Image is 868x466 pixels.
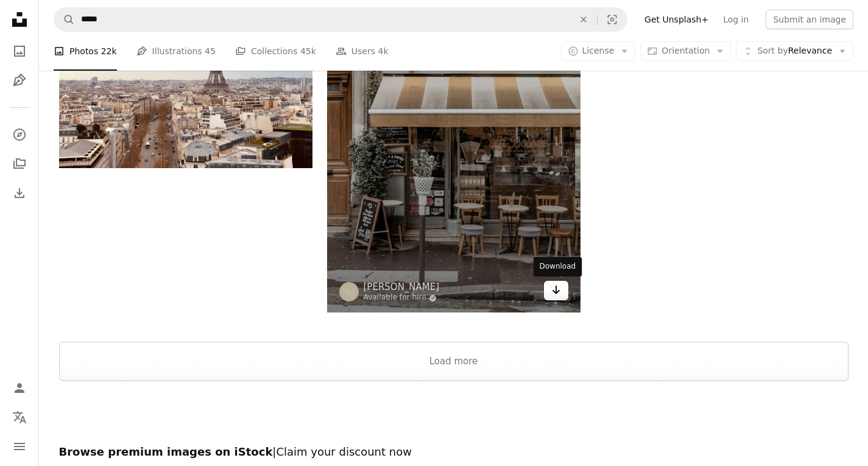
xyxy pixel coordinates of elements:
[640,41,731,61] button: Orientation
[205,44,216,58] span: 45
[662,46,710,55] span: Orientation
[757,46,788,55] span: Sort by
[7,181,32,205] a: Download History
[766,10,853,29] button: Submit an image
[716,10,756,29] a: Log in
[300,44,316,58] span: 45k
[59,445,849,459] h2: Browse premium images on iStock
[54,8,75,31] button: Search Unsplash
[7,434,32,459] button: Menu
[336,32,389,71] a: Users 4k
[7,68,32,93] a: Illustrations
[736,41,853,61] button: Sort byRelevance
[570,8,597,31] button: Clear
[582,46,615,55] span: License
[7,376,32,400] a: Log in / Sign up
[7,39,32,63] a: Photos
[136,32,216,71] a: Illustrations 45
[598,8,627,31] button: Visual search
[637,10,716,29] a: Get Unsplash+
[235,32,316,71] a: Collections 45k
[59,68,312,79] a: aerial photography of Eiffel Tower
[757,45,832,57] span: Relevance
[364,281,440,293] a: [PERSON_NAME]
[561,41,636,61] button: License
[339,282,359,302] img: Go to Camille Brodard's profile
[364,293,440,303] a: Available for hire
[272,445,412,458] span: | Claim your discount now
[327,117,580,128] a: brown wooden table and chairs
[7,405,32,429] button: Language
[59,342,849,381] button: Load more
[544,281,568,300] a: Download
[7,122,32,147] a: Explore
[534,257,582,277] div: Download
[54,7,627,32] form: Find visuals sitewide
[7,152,32,176] a: Collections
[7,7,32,34] a: Home — Unsplash
[378,44,389,58] span: 4k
